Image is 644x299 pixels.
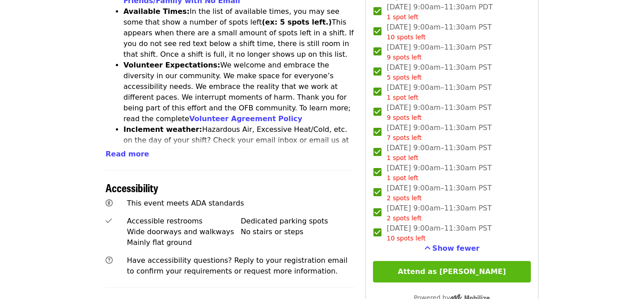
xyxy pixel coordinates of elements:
div: No stairs or steps [241,227,355,237]
span: 1 spot left [387,13,419,21]
span: Have accessibility questions? Reply to your registration email to confirm your requirements or re... [127,256,347,275]
span: Read more [106,150,149,158]
div: Accessible restrooms [127,216,241,227]
span: 2 spots left [387,194,422,202]
div: Mainly flat ground [127,237,241,248]
span: 7 spots left [387,134,422,141]
span: [DATE] 9:00am–11:30am PST [387,102,492,122]
span: 10 spots left [387,34,426,41]
li: Hazardous Air, Excessive Heat/Cold, etc. on the day of your shift? Check your email inbox or emai... [123,124,355,178]
span: [DATE] 9:00am–11:30am PST [387,223,492,243]
span: 5 spots left [387,74,422,81]
span: 9 spots left [387,114,422,121]
a: Volunteer Agreement Policy [189,114,302,123]
strong: Volunteer Expectations: [123,61,220,69]
strong: (ex: 5 spots left.) [262,18,331,26]
span: Accessibility [106,180,158,195]
button: See more timeslots [424,243,480,254]
div: Dedicated parking spots [241,216,355,227]
li: In the list of available times, you may see some that show a number of spots left This appears wh... [123,6,355,60]
span: [DATE] 9:00am–11:30am PST [387,183,492,203]
li: We welcome and embrace the diversity in our community. We make space for everyone’s accessibility... [123,60,355,124]
strong: Available Times: [123,7,190,16]
div: Wide doorways and walkways [127,227,241,237]
span: [DATE] 9:00am–11:30am PST [387,203,492,223]
span: [DATE] 9:00am–11:30am PDT [387,2,493,22]
span: This event meets ADA standards [127,199,244,207]
span: 1 spot left [387,154,419,161]
span: 9 spots left [387,54,422,61]
i: universal-access icon [106,199,113,207]
span: [DATE] 9:00am–11:30am PST [387,163,492,183]
span: [DATE] 9:00am–11:30am PST [387,42,492,62]
strong: Inclement weather: [123,125,202,134]
span: 2 spots left [387,215,422,222]
span: 1 spot left [387,174,419,181]
span: [DATE] 9:00am–11:30am PST [387,82,492,102]
span: [DATE] 9:00am–11:30am PST [387,62,492,82]
span: [DATE] 9:00am–11:30am PST [387,143,492,163]
span: 1 spot left [387,94,419,101]
span: [DATE] 9:00am–11:30am PST [387,122,492,143]
span: Show fewer [432,244,480,253]
i: check icon [106,217,112,225]
span: [DATE] 9:00am–11:30am PST [387,22,492,42]
button: Attend as [PERSON_NAME] [373,261,531,282]
i: question-circle icon [106,256,113,265]
span: 10 spots left [387,235,426,242]
button: Read more [106,149,149,160]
